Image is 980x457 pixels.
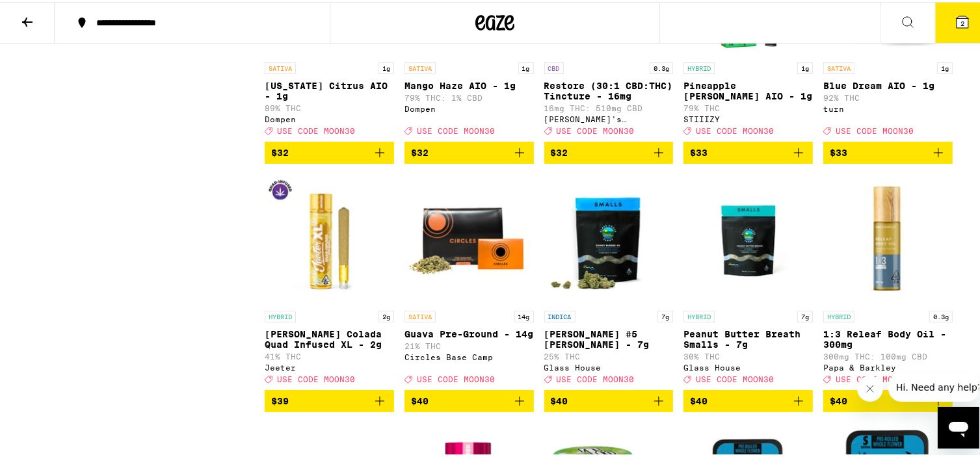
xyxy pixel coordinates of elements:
[265,79,394,99] p: [US_STATE] Citrus AIO - 1g
[404,351,534,359] div: Circles Base Camp
[404,60,436,72] p: SATIVA
[277,373,355,382] span: USE CODE MOON30
[544,388,674,410] button: Add to bag
[265,140,394,162] button: Add to bag
[378,60,394,72] p: 1g
[830,146,847,156] span: $33
[404,172,534,302] img: Circles Base Camp - Guava Pre-Ground - 14g
[683,140,813,162] button: Add to bag
[657,309,673,320] p: 7g
[823,350,953,359] p: 300mg THC: 100mg CBD
[823,327,953,348] p: 1:3 Releaf Body Oil - 300mg
[823,60,854,72] p: SATIVA
[265,327,394,348] p: [PERSON_NAME] Colada Quad Infused XL - 2g
[823,309,854,320] p: HYBRID
[888,371,979,400] iframe: Message from company
[271,146,289,156] span: $32
[557,125,635,133] span: USE CODE MOON30
[265,113,394,122] div: Dompen
[823,92,953,100] p: 92% THC
[518,60,534,72] p: 1g
[404,92,534,100] p: 79% THC: 1% CBD
[404,309,436,320] p: SATIVA
[836,373,914,382] span: USE CODE MOON30
[404,140,534,162] button: Add to bag
[823,361,953,370] div: Papa & Barkley
[938,405,979,447] iframe: Button to launch messaging window
[417,373,495,382] span: USE CODE MOON30
[265,361,394,370] div: Jeeter
[265,172,394,302] img: Jeeter - Piña Colada Quad Infused XL - 2g
[411,394,429,404] span: $40
[544,102,674,111] p: 16mg THC: 510mg CBD
[378,309,394,320] p: 2g
[650,60,673,72] p: 0.3g
[823,140,953,162] button: Add to bag
[404,103,534,111] div: Dompen
[696,125,774,133] span: USE CODE MOON30
[683,350,813,359] p: 30% THC
[404,340,534,348] p: 21% THC
[551,146,568,156] span: $32
[271,394,289,404] span: $39
[544,140,674,162] button: Add to bag
[411,146,429,156] span: $32
[683,113,813,122] div: STIIIZY
[265,309,296,320] p: HYBRID
[265,60,296,72] p: SATIVA
[544,79,674,99] p: Restore (30:1 CBD:THC) Tincture - 16mg
[696,373,774,382] span: USE CODE MOON30
[836,125,914,133] span: USE CODE MOON30
[544,350,674,359] p: 25% THC
[514,309,534,320] p: 14g
[417,125,495,133] span: USE CODE MOON30
[8,9,94,20] span: Hi. Need any help?
[544,309,576,320] p: INDICA
[404,172,534,388] a: Open page for Guava Pre-Ground - 14g from Circles Base Camp
[937,60,953,72] p: 1g
[265,388,394,410] button: Add to bag
[683,172,813,302] img: Glass House - Peanut Butter Breath Smalls - 7g
[544,172,674,302] img: Glass House - Donny Burger #5 Smalls - 7g
[823,103,953,111] div: turn
[823,172,953,388] a: Open page for 1:3 Releaf Body Oil - 300mg from Papa & Barkley
[960,18,964,25] span: 2
[557,373,635,382] span: USE CODE MOON30
[690,146,708,156] span: $33
[797,60,813,72] p: 1g
[690,394,708,404] span: $40
[404,79,534,89] p: Mango Haze AIO - 1g
[857,374,883,400] iframe: Close message
[544,327,674,348] p: [PERSON_NAME] #5 [PERSON_NAME] - 7g
[404,327,534,337] p: Guava Pre-Ground - 14g
[683,388,813,410] button: Add to bag
[265,102,394,111] p: 89% THC
[830,394,847,404] span: $40
[797,309,813,320] p: 7g
[265,350,394,359] p: 41% THC
[404,388,534,410] button: Add to bag
[929,309,953,320] p: 0.3g
[683,79,813,99] p: Pineapple [PERSON_NAME] AIO - 1g
[551,394,568,404] span: $40
[683,361,813,370] div: Glass House
[683,172,813,388] a: Open page for Peanut Butter Breath Smalls - 7g from Glass House
[265,172,394,388] a: Open page for Piña Colada Quad Infused XL - 2g from Jeeter
[823,172,953,302] img: Papa & Barkley - 1:3 Releaf Body Oil - 300mg
[544,172,674,388] a: Open page for Donny Burger #5 Smalls - 7g from Glass House
[683,60,715,72] p: HYBRID
[277,125,355,133] span: USE CODE MOON30
[544,113,674,122] div: [PERSON_NAME]'s Medicinals
[683,327,813,348] p: Peanut Butter Breath Smalls - 7g
[544,361,674,370] div: Glass House
[683,102,813,111] p: 79% THC
[823,388,953,410] button: Add to bag
[683,309,715,320] p: HYBRID
[544,60,564,72] p: CBD
[823,79,953,89] p: Blue Dream AIO - 1g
